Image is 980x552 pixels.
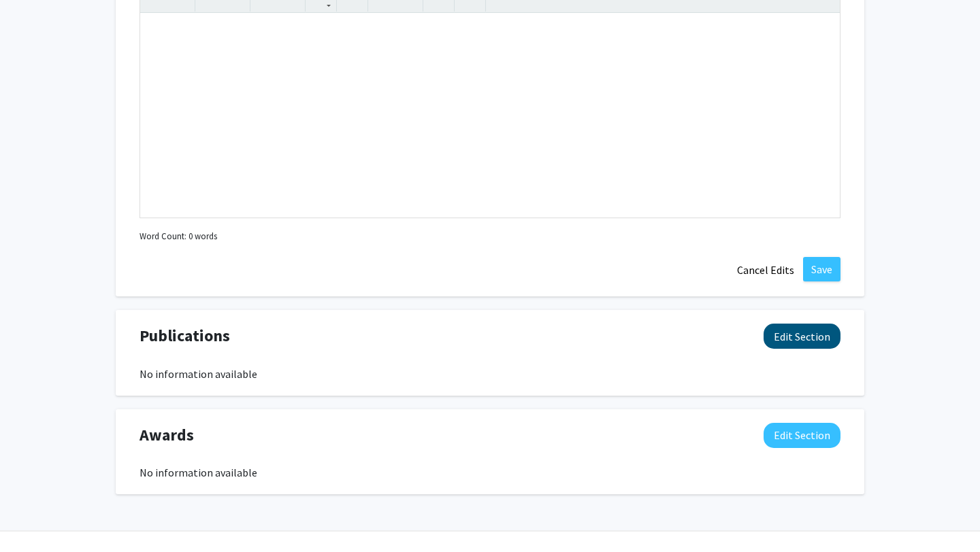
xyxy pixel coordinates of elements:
[803,257,840,281] button: Save
[140,324,230,348] span: Publications
[728,257,803,283] button: Cancel Edits
[140,230,217,243] small: Word Count: 0 words
[140,464,840,481] div: No information available
[140,14,840,218] div: Note to users with screen readers: Please deactivate our accessibility plugin for this page as it...
[140,366,840,382] div: No information available
[764,423,840,448] button: Edit Awards
[140,423,194,447] span: Awards
[10,491,58,542] iframe: Chat
[764,324,840,349] button: Edit Publications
